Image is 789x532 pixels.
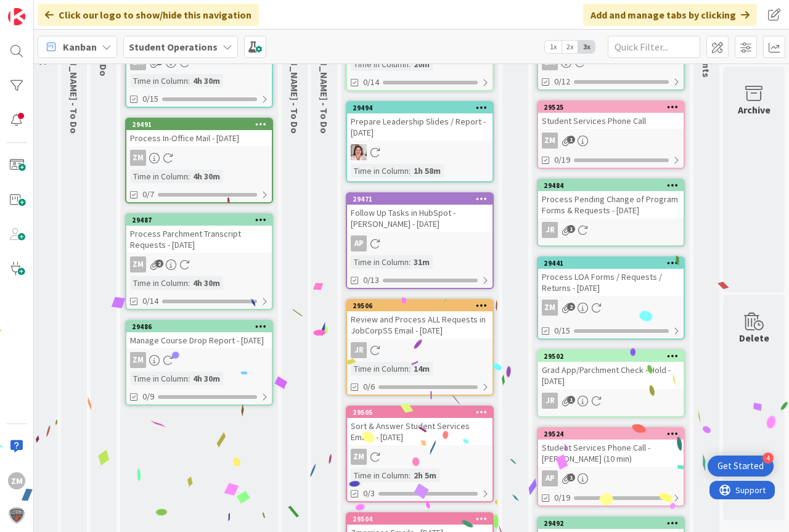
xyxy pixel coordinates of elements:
[608,36,700,58] input: Quick Filter...
[353,104,493,112] div: 29494
[130,276,188,290] div: Time in Column
[351,57,409,71] div: Time in Column
[351,469,409,482] div: Time in Column
[126,119,272,146] div: 29491Process In-Office Mail - [DATE]
[538,393,684,409] div: JR
[538,428,684,440] div: 29524
[542,470,558,486] div: AP
[288,26,301,134] span: Eric - To Do
[347,311,493,338] div: Review and Process ALL Requests in JobCorpSS Email - [DATE]
[538,300,684,316] div: ZM
[353,408,493,417] div: 29505
[717,460,764,472] div: Get Started
[347,144,493,160] div: EW
[544,519,684,528] div: 29492
[578,41,595,53] span: 3x
[142,295,158,308] span: 0/14
[8,472,25,489] div: ZM
[347,194,493,205] div: 29471
[538,269,684,296] div: Process LOA Forms / Requests / Returns - [DATE]
[409,362,411,375] span: :
[68,26,80,134] span: Emilie - To Do
[347,194,493,232] div: 29471Follow Up Tasks in HubSpot - [PERSON_NAME] - [DATE]
[130,170,188,183] div: Time in Column
[538,258,684,269] div: 29441
[538,180,684,218] div: 29484Process Pending Change of Program Forms & Requests - [DATE]
[130,150,146,166] div: ZM
[126,321,272,348] div: 29486Manage Course Drop Report - [DATE]
[567,396,575,404] span: 1
[538,191,684,218] div: Process Pending Change of Program Forms & Requests - [DATE]
[347,407,493,418] div: 29505
[538,351,684,362] div: 29502
[190,276,223,290] div: 4h 30m
[567,136,575,144] span: 1
[353,195,493,203] div: 29471
[351,235,367,252] div: AP
[411,469,439,482] div: 2h 5m
[738,102,771,117] div: Archive
[347,300,493,338] div: 29506Review and Process ALL Requests in JobCorpSS Email - [DATE]
[409,164,411,178] span: :
[411,164,444,178] div: 1h 58m
[38,4,259,26] div: Click our logo to show/hide this navigation
[130,256,146,272] div: ZM
[538,102,684,113] div: 29525
[190,372,223,385] div: 4h 30m
[347,235,493,252] div: AP
[538,440,684,467] div: Student Services Phone Call - [PERSON_NAME] (10 min)
[554,75,570,88] span: 0/12
[126,215,272,226] div: 29487
[351,342,367,358] div: JR
[351,164,409,178] div: Time in Column
[538,102,684,129] div: 29525Student Services Phone Call
[538,222,684,238] div: JR
[363,76,379,89] span: 0/14
[126,119,272,130] div: 29491
[351,144,367,160] img: EW
[126,226,272,253] div: Process Parchment Transcript Requests - [DATE]
[409,469,411,482] span: :
[542,393,558,409] div: JR
[126,130,272,146] div: Process In-Office Mail - [DATE]
[126,352,272,368] div: ZM
[188,372,190,385] span: :
[351,255,409,269] div: Time in Column
[538,133,684,149] div: ZM
[567,303,575,311] span: 2
[132,216,272,224] div: 29487
[132,322,272,331] div: 29486
[538,518,684,529] div: 29492
[347,113,493,141] div: Prepare Leadership Slides / Report - [DATE]
[544,103,684,112] div: 29525
[190,170,223,183] div: 4h 30m
[126,215,272,253] div: 29487Process Parchment Transcript Requests - [DATE]
[538,113,684,129] div: Student Services Phone Call
[130,372,188,385] div: Time in Column
[142,92,158,105] span: 0/15
[132,120,272,129] div: 29491
[545,41,562,53] span: 1x
[318,26,330,134] span: Amanda - To Do
[188,74,190,88] span: :
[347,205,493,232] div: Follow Up Tasks in HubSpot - [PERSON_NAME] - [DATE]
[411,255,433,269] div: 31m
[411,57,433,71] div: 20m
[347,407,493,445] div: 29505Sort & Answer Student Services Emails - [DATE]
[567,473,575,481] span: 1
[155,260,163,268] span: 2
[190,74,223,88] div: 4h 30m
[544,430,684,438] div: 29524
[538,362,684,389] div: Grad App/Parchment Check - Hold - [DATE]
[554,324,570,337] span: 0/15
[544,352,684,361] div: 29502
[142,188,154,201] span: 0/7
[351,449,367,465] div: ZM
[739,330,769,345] div: Delete
[63,39,97,54] span: Kanban
[347,514,493,525] div: 29504
[538,351,684,389] div: 29502Grad App/Parchment Check - Hold - [DATE]
[8,507,25,524] img: avatar
[188,170,190,183] span: :
[538,258,684,296] div: 29441Process LOA Forms / Requests / Returns - [DATE]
